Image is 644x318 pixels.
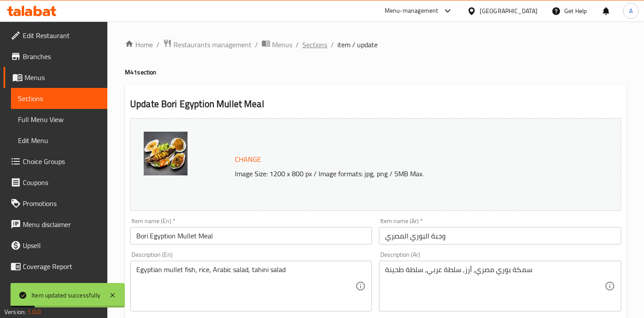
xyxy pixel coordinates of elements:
h4: M41 section [125,68,626,77]
li: / [255,39,258,50]
a: Coupons [4,172,107,193]
span: Coupons [23,177,100,188]
div: Menu-management [385,6,439,16]
span: Branches [23,51,100,62]
a: Grocery Checklist [4,277,107,298]
span: Upsell [23,240,100,251]
span: 1.0.0 [27,306,41,318]
span: A [629,6,633,16]
a: Home [125,39,153,50]
a: Restaurants management [163,39,251,50]
div: [GEOGRAPHIC_DATA] [480,6,538,16]
span: Version: [4,306,26,318]
nav: breadcrumb [125,39,626,50]
textarea: سمكة بوري مصري, أرز, سلطة عربي, سلطة طحينة [385,266,604,307]
a: Edit Restaurant [4,25,107,46]
span: Menus [272,39,292,50]
a: Sections [11,88,107,109]
a: Upsell [4,235,107,256]
span: Menu disclaimer [23,219,100,230]
button: Change [231,150,265,168]
img: Img_Amwaj_Seafood_Restune638669228473561972.jpg [144,132,188,175]
a: Menus [4,67,107,88]
p: Image Size: 1200 x 800 px / Image formats: jpg, png / 5MB Max. [231,168,579,179]
a: Branches [4,46,107,67]
span: Sections [18,93,100,104]
span: Change [235,153,261,166]
a: Full Menu View [11,109,107,130]
a: Choice Groups [4,151,107,172]
a: Edit Menu [11,130,107,151]
span: Restaurants management [173,39,251,50]
a: Coverage Report [4,256,107,277]
span: Coverage Report [23,261,100,272]
span: Edit Menu [18,135,100,146]
a: Promotions [4,193,107,214]
div: Item updated successfully [32,290,100,300]
span: Menus [25,72,100,83]
span: Choice Groups [23,156,100,167]
span: Grocery Checklist [23,282,100,293]
input: Enter name En [130,227,372,245]
textarea: Egyptian mullet fish, rice, Arabic salad, tahini salad [136,266,355,307]
input: Enter name Ar [379,227,621,245]
h2: Update Bori Egyption Mullet Meal [130,98,621,111]
a: Sections [302,39,327,50]
li: / [296,39,299,50]
li: / [156,39,159,50]
li: / [331,39,334,50]
span: Full Menu View [18,114,100,125]
a: Menus [262,39,292,50]
span: Edit Restaurant [23,30,100,41]
span: item / update [337,39,378,50]
a: Menu disclaimer [4,214,107,235]
span: Promotions [23,198,100,209]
